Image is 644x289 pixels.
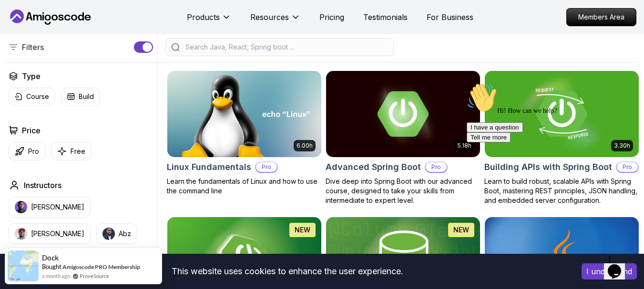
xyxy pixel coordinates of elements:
img: Building APIs with Spring Boot card [485,71,639,157]
h2: Type [22,70,41,82]
input: Search Java, React, Spring boot ... [184,42,388,52]
a: Amigoscode PRO Membership [62,263,140,270]
p: Pro [256,162,277,172]
p: [PERSON_NAME] [31,229,84,239]
img: instructor img [15,228,27,240]
p: Learn the fundamentals of Linux and how to use the command line [167,177,322,196]
img: provesource social proof notification image [8,250,39,281]
a: Linux Fundamentals card6.00hLinux FundamentalsProLearn the fundamentals of Linux and how to use t... [167,70,322,196]
h2: Price [22,125,41,136]
img: instructor img [102,228,115,240]
button: Free [51,142,92,160]
span: Dock [42,254,59,262]
h2: Linux Fundamentals [167,160,251,174]
p: NEW [453,225,469,235]
h2: Instructors [24,179,61,191]
p: Free [71,147,85,156]
p: Products [187,11,220,23]
p: NEW [295,225,310,235]
p: Abz [119,229,131,239]
button: Tell me more [4,54,48,64]
button: Resources [250,11,300,30]
p: Build [79,92,94,101]
p: Resources [250,11,289,23]
h2: Advanced Spring Boot [326,160,421,174]
p: 6.00h [296,142,313,149]
button: I have a question [4,44,60,54]
iframe: chat widget [463,79,634,246]
div: 👋Hi! How can we help?I have a questionTell me more [4,4,175,64]
div: This website uses cookies to enhance the user experience. [7,261,567,282]
p: Dive deep into Spring Boot with our advanced course, designed to take your skills from intermedia... [326,177,480,205]
button: instructor imgAbz [96,223,137,244]
p: Pro [28,147,39,156]
button: Build [61,88,100,106]
button: Pro [9,142,45,160]
button: instructor img[PERSON_NAME] [9,223,91,244]
p: Members Area [567,9,636,26]
a: Advanced Spring Boot card5.18hAdvanced Spring BootProDive deep into Spring Boot with our advanced... [326,70,480,205]
p: Course [26,92,49,101]
a: ProveSource [80,272,109,280]
a: Members Area [566,8,636,26]
button: Course [9,88,55,106]
img: Linux Fundamentals card [167,71,321,157]
p: Pro [426,162,447,172]
a: Pricing [319,11,344,23]
p: [PERSON_NAME] [31,202,84,212]
p: 5.18h [458,142,471,149]
button: instructor img[PERSON_NAME] [9,197,91,218]
img: instructor img [15,201,27,213]
iframe: chat widget [604,251,634,279]
span: Bought [42,263,61,270]
button: Accept cookies [582,263,637,279]
img: Advanced Spring Boot card [326,71,480,157]
a: For Business [427,11,473,23]
button: Products [187,11,231,30]
span: Hi! How can we help? [4,29,94,36]
p: Filters [22,41,44,53]
img: :wave: [4,4,34,34]
a: Building APIs with Spring Boot card3.30hBuilding APIs with Spring BootProLearn to build robust, s... [484,70,639,205]
span: a month ago [42,272,70,280]
a: Testimonials [363,11,408,23]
